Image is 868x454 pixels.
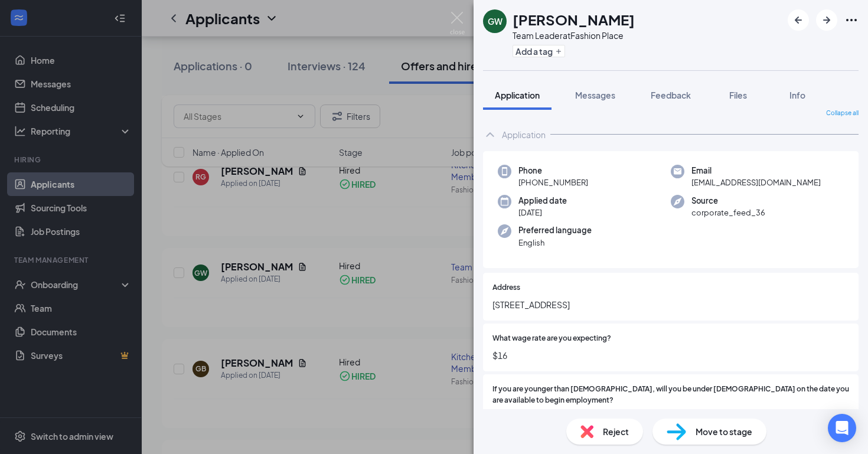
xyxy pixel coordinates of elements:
[844,13,859,27] svg: Ellipses
[518,195,567,207] span: Applied date
[518,165,588,177] span: Phone
[696,425,752,438] span: Move to stage
[502,129,546,141] div: Application
[513,30,635,41] div: Team Leader at Fashion Place
[691,207,765,218] span: corporate_feed_36
[488,15,502,27] div: GW
[495,90,540,100] span: Application
[483,128,497,142] svg: ChevronUp
[791,13,805,27] svg: ArrowLeftNew
[575,90,615,100] span: Messages
[729,90,747,100] span: Files
[828,414,856,442] div: Open Intercom Messenger
[691,177,821,188] span: [EMAIL_ADDRESS][DOMAIN_NAME]
[518,207,567,218] span: [DATE]
[691,195,765,207] span: Source
[492,384,849,406] span: If you are younger than [DEMOGRAPHIC_DATA], will you be under [DEMOGRAPHIC_DATA] on the date you ...
[820,13,834,27] svg: ArrowRight
[555,48,562,55] svg: Plus
[789,90,805,100] span: Info
[603,425,629,438] span: Reject
[518,237,592,249] span: English
[651,90,691,100] span: Feedback
[816,9,837,31] button: ArrowRight
[492,282,520,293] span: Address
[513,9,635,30] h1: [PERSON_NAME]
[518,224,592,236] span: Preferred language
[826,109,859,118] span: Collapse all
[691,165,821,177] span: Email
[513,45,565,57] button: PlusAdd a tag
[492,333,611,344] span: What wage rate are you expecting?
[492,298,849,311] span: [STREET_ADDRESS]
[518,177,588,188] span: [PHONE_NUMBER]
[788,9,809,31] button: ArrowLeftNew
[492,349,849,362] span: $16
